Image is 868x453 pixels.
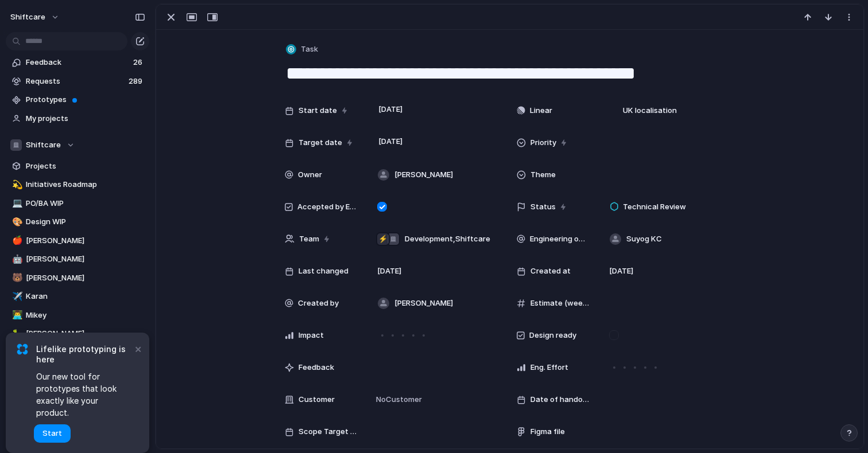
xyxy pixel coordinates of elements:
[26,113,145,124] span: My projects
[530,265,571,277] span: Created at
[5,8,65,26] button: shiftcare
[10,198,22,209] button: 💻
[26,272,145,284] span: [PERSON_NAME]
[26,139,61,151] span: Shiftcare
[26,291,145,302] span: Karan
[10,11,45,23] span: shiftcare
[297,201,358,213] span: Accepted by Engineering
[530,298,590,309] span: Estimate (weeks)
[298,298,339,309] span: Created by
[626,233,662,245] span: Suyog KC
[10,328,22,339] button: 🐛
[10,235,22,247] button: 🍎
[26,216,145,228] span: Design WIP
[375,103,406,116] span: [DATE]
[12,216,20,229] div: 🎨
[530,201,556,213] span: Status
[299,362,334,373] span: Feedback
[129,76,145,87] span: 289
[10,291,22,302] button: ✈️
[6,325,149,342] a: 🐛[PERSON_NAME]
[10,216,22,228] button: 🎨
[299,330,324,341] span: Impact
[6,213,149,231] a: 🎨Design WIP
[6,91,149,108] a: Prototypes
[26,235,145,247] span: [PERSON_NAME]
[530,394,590,405] span: Date of handover
[26,198,145,209] span: PO/BA WIP
[6,73,149,90] a: Requests289
[12,197,20,210] div: 💻
[6,136,149,154] button: Shiftcare
[6,270,149,287] a: 🐻[PERSON_NAME]
[6,232,149,249] a: 🍎[PERSON_NAME]
[26,94,145,106] span: Prototypes
[6,110,149,127] a: My projects
[394,298,453,309] span: [PERSON_NAME]
[6,195,149,212] a: 💻PO/BA WIP
[530,169,556,181] span: Theme
[26,328,145,339] span: [PERSON_NAME]
[6,307,149,324] a: 👨‍💻Mikey
[623,201,686,213] span: Technical Review
[42,428,62,439] span: Start
[12,327,20,341] div: 🐛
[6,54,149,71] a: Feedback26
[609,99,677,122] span: UK localisation
[10,179,22,190] button: 💫
[26,76,125,87] span: Requests
[299,137,342,149] span: Target date
[26,161,145,172] span: Projects
[530,137,556,149] span: Priority
[530,233,590,245] span: Engineering owner
[301,44,318,55] span: Task
[6,176,149,193] a: 💫Initiatives Roadmap
[299,394,335,405] span: Customer
[10,253,22,265] button: 🤖
[609,265,633,277] span: [DATE]
[298,169,322,181] span: Owner
[10,310,22,321] button: 👨‍💻
[12,271,20,284] div: 🐻
[375,135,406,149] span: [DATE]
[299,105,337,116] span: Start date
[26,253,145,265] span: [PERSON_NAME]
[299,426,358,438] span: Scope Target Date
[12,178,20,192] div: 💫
[530,426,565,438] span: Figma file
[26,57,130,68] span: Feedback
[133,57,145,68] span: 26
[10,272,22,284] button: 🐻
[394,169,453,181] span: [PERSON_NAME]
[299,233,319,245] span: Team
[405,233,490,245] span: Development , Shiftcare
[299,265,348,277] span: Last changed
[12,253,20,266] div: 🤖
[12,234,20,247] div: 🍎
[6,288,149,305] a: ✈️Karan
[12,290,20,303] div: ✈️
[26,179,145,190] span: Initiatives Roadmap
[530,105,552,116] span: Linear
[36,370,132,419] span: Our new tool for prototypes that look exactly like your product.
[6,158,149,175] a: Projects
[36,344,132,365] span: Lifelike prototyping is here
[284,41,321,58] button: Task
[12,308,20,322] div: 👨‍💻
[34,424,71,443] button: Start
[131,342,145,356] button: Dismiss
[530,362,568,373] span: Eng. Effort
[26,310,145,321] span: Mikey
[373,394,422,405] span: No Customer
[377,265,401,277] span: [DATE]
[6,251,149,268] a: 🤖[PERSON_NAME]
